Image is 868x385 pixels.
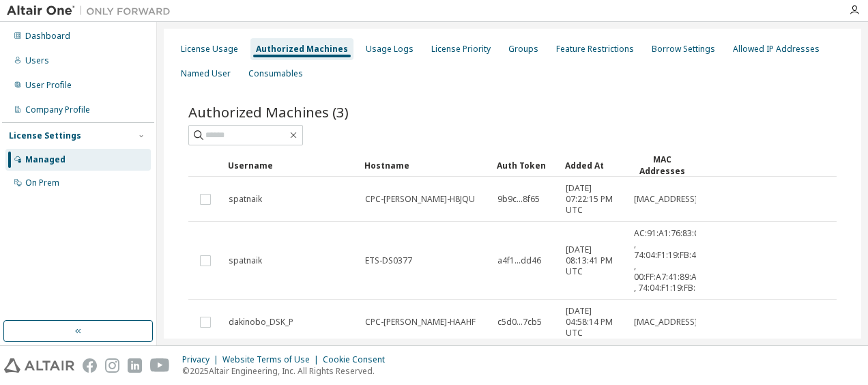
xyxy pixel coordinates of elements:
[188,102,349,122] span: Authorized Machines (3)
[497,255,541,266] span: a4f1...dd46
[365,194,475,205] span: CPC-[PERSON_NAME]-H8JQU
[566,244,622,277] span: [DATE] 08:13:41 PM UTC
[229,317,293,328] span: dakinobo_DSK_P
[566,306,622,339] span: [DATE] 04:58:14 PM UTC
[7,4,177,18] img: Altair One
[652,44,715,55] div: Borrow Settings
[229,255,262,266] span: spatnaik
[25,31,70,42] div: Dashboard
[228,154,353,176] div: Username
[556,44,634,55] div: Feature Restrictions
[229,194,262,205] span: spatnaik
[634,317,697,328] span: [MAC_ADDRESS]
[150,358,170,373] img: youtube.svg
[733,44,820,55] div: Allowed IP Addresses
[634,228,704,294] span: AC:91:A1:76:83:C3 , 74:04:F1:19:FB:4A , 00:FF:A7:41:89:A7 , 74:04:F1:19:FB:4E
[248,68,303,79] div: Consumables
[431,44,491,55] div: License Priority
[323,354,393,365] div: Cookie Consent
[25,80,72,91] div: User Profile
[633,154,691,177] div: MAC Addresses
[497,317,542,328] span: c5d0...7cb5
[25,154,66,165] div: Managed
[128,358,142,373] img: linkedin.svg
[25,177,59,188] div: On Prem
[182,365,393,377] p: © 2025 Altair Engineering, Inc. All Rights Reserved.
[105,358,119,373] img: instagram.svg
[565,154,622,176] div: Added At
[497,194,540,205] span: 9b9c...8f65
[566,183,622,216] span: [DATE] 07:22:15 PM UTC
[9,130,81,141] div: License Settings
[508,44,538,55] div: Groups
[25,104,90,115] div: Company Profile
[497,154,554,176] div: Auth Token
[365,317,476,328] span: CPC-[PERSON_NAME]-HAAHF
[366,44,414,55] div: Usage Logs
[364,154,486,176] div: Hostname
[634,194,697,205] span: [MAC_ADDRESS]
[365,255,412,266] span: ETS-DS0377
[222,354,323,365] div: Website Terms of Use
[182,354,222,365] div: Privacy
[25,55,49,66] div: Users
[4,358,74,373] img: altair_logo.svg
[181,68,231,79] div: Named User
[181,44,238,55] div: License Usage
[83,358,97,373] img: facebook.svg
[256,44,348,55] div: Authorized Machines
